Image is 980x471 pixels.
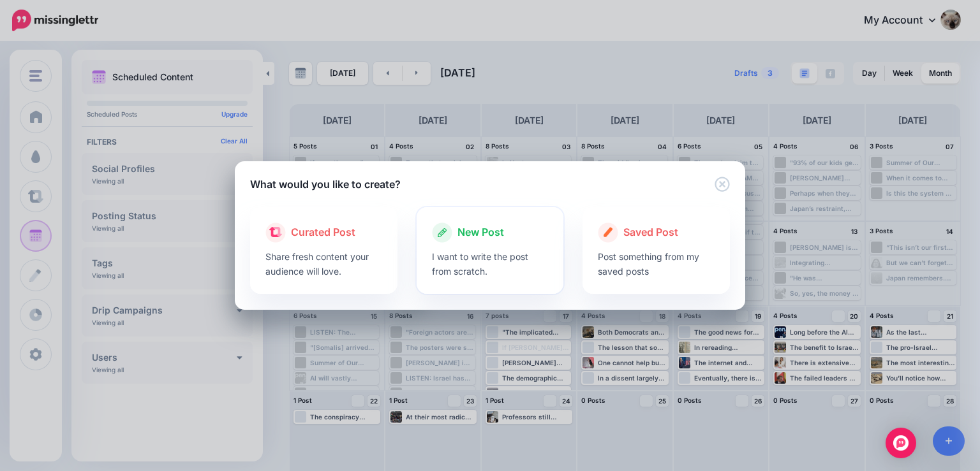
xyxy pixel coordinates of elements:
[623,224,678,241] span: Saved Post
[604,227,613,237] img: create.png
[269,227,282,237] img: curate.png
[291,224,355,241] span: Curated Post
[250,177,401,192] h5: What would you like to create?
[265,249,382,279] p: Share fresh content your audience will love.
[886,428,916,458] div: Open Intercom Messenger
[598,249,715,279] p: Post something from my saved posts
[432,249,549,279] p: I want to write the post from scratch.
[457,224,504,241] span: New Post
[715,177,730,192] button: Close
